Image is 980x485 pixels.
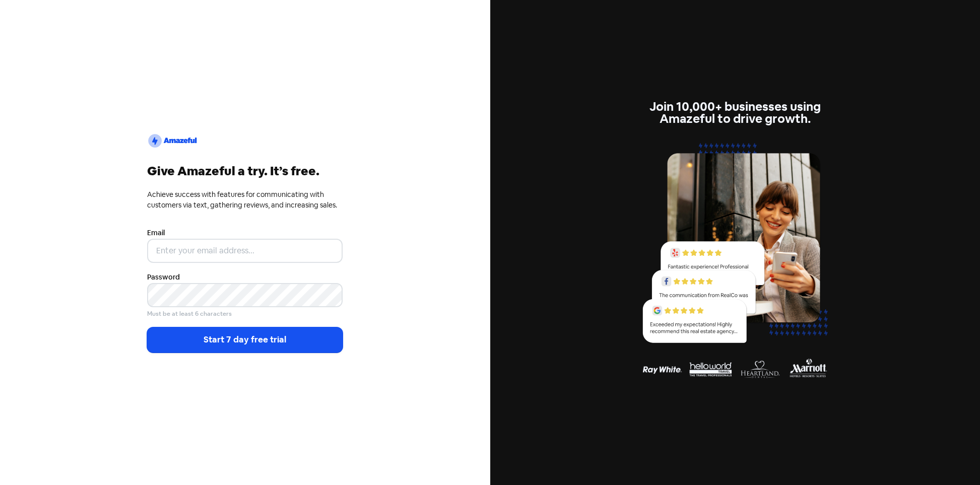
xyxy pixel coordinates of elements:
[637,137,833,354] img: reviews
[147,165,343,177] div: Give Amazeful a try. It’s free.
[147,189,343,211] div: Achieve success with features for communicating with customers via text, gathering reviews, and i...
[147,327,343,353] button: Start 7 day free trial
[147,272,180,283] label: Password
[637,101,833,125] div: Join 10,000+ businesses using Amazeful to drive growth.
[147,228,165,238] label: Email
[147,309,232,319] small: Must be at least 6 characters
[147,239,343,263] input: Enter your email address...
